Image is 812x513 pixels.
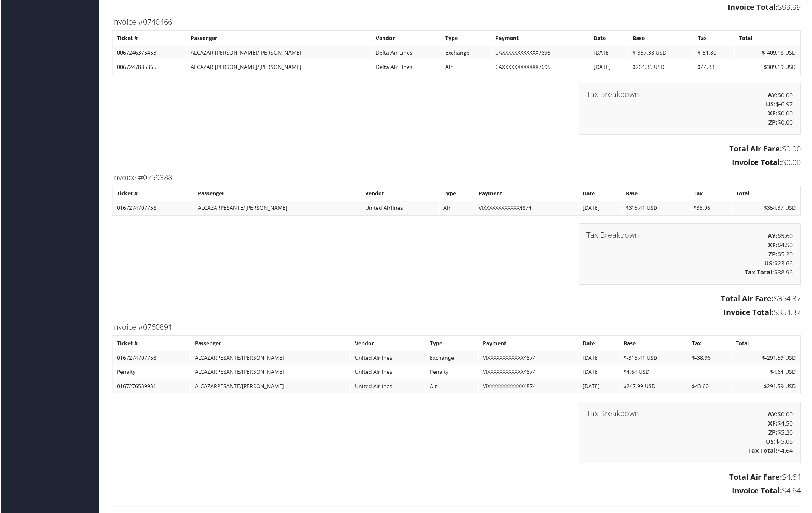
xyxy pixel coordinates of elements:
strong: ZP: [769,429,778,437]
td: ALCAZARPESANTE/[PERSON_NAME] [194,201,360,215]
th: Payment [475,187,579,201]
h3: Invoice #0760891 [112,322,801,333]
strong: XF: [769,109,778,117]
th: Total [733,187,800,201]
td: $-291.59 USD [733,351,800,365]
td: CAXXXXXXXXXXXX7695 [492,60,590,74]
strong: Total Air Fare: [730,472,783,483]
td: ALCAZAR [PERSON_NAME]/[PERSON_NAME] [187,46,371,59]
th: Tax [689,337,732,351]
td: Delta Air Lines [372,46,441,59]
th: Payment [479,337,579,351]
td: VIXXXXXXXXXXXX4874 [479,380,579,394]
th: Type [426,337,478,351]
td: ALCAZARPESANTE/[PERSON_NAME] [191,366,350,379]
td: VIXXXXXXXXXXXX4874 [475,201,579,215]
td: [DATE] [591,46,629,59]
h3: $0.00 [112,143,801,154]
strong: AY: [768,232,778,240]
h3: $4.64 [112,472,801,483]
strong: ZP: [769,250,778,259]
th: Ticket # [113,187,193,201]
th: Base [621,337,688,351]
strong: Invoice Total: [733,157,783,167]
th: Ticket # [113,31,186,45]
td: $309.19 USD [736,60,800,74]
td: $4.64 USD [733,366,800,379]
td: VIXXXXXXXXXXXX4874 [479,351,579,365]
td: $315.41 USD [622,201,690,215]
td: $-38.96 [689,351,732,365]
strong: AY: [768,411,778,419]
td: 0167274707758 [113,351,190,365]
div: $0.00 $4.50 $5.20 $-5.06 $4.64 [579,402,801,464]
th: Base [630,31,694,45]
td: United Airlines [351,351,425,365]
th: Passenger [194,187,360,201]
td: $43.60 [689,380,732,394]
td: Air [442,60,491,74]
td: ALCAZARPESANTE/[PERSON_NAME] [191,351,350,365]
td: $291.59 USD [733,380,800,394]
td: $38.96 [691,201,732,215]
td: $247.99 USD [621,380,688,394]
td: [DATE] [579,380,620,394]
td: Air [426,380,478,394]
td: $-315.41 USD [621,351,688,365]
th: Vendor [372,31,441,45]
h3: $99.99 [112,2,801,12]
strong: Invoice Total: [724,307,775,318]
td: $-357.38 USD [630,46,694,59]
strong: US: [765,259,775,268]
strong: Tax Total: [745,268,775,277]
td: $264.36 USD [630,60,694,74]
th: Type [442,31,491,45]
th: Base [622,187,690,201]
div: $5.60 $4.50 $5.20 $23.66 $38.96 [579,224,801,285]
strong: Total Air Fare: [730,143,783,154]
strong: ZP: [769,118,778,126]
th: Date [579,187,621,201]
strong: AY: [768,91,778,99]
th: Type [440,187,474,201]
td: Penalty [426,366,478,379]
td: Exchange [426,351,478,365]
td: $-51.80 [695,46,735,59]
th: Total [736,31,800,45]
td: [DATE] [591,60,629,74]
h3: Invoice #0759388 [112,172,801,183]
td: 0167276539931 [113,380,190,394]
td: Penalty [113,366,190,379]
td: 0067247885865 [113,60,186,74]
td: Air [440,201,474,215]
th: Passenger [191,337,350,351]
th: Ticket # [113,337,190,351]
th: Vendor [351,337,425,351]
td: $44.83 [695,60,735,74]
h3: $354.37 [112,307,801,318]
td: $-409.18 USD [736,46,800,59]
strong: Invoice Total: [733,486,783,496]
strong: US: [767,438,776,446]
td: $354.37 USD [733,201,800,215]
th: Payment [492,31,590,45]
td: VIXXXXXXXXXXXX4874 [479,366,579,379]
th: Vendor [361,187,439,201]
td: United Airlines [351,366,425,379]
h3: Invoice #0740466 [112,17,801,27]
td: Exchange [442,46,491,59]
h3: Tax Breakdown [587,90,639,98]
th: Date [579,337,620,351]
td: [DATE] [579,366,620,379]
td: Delta Air Lines [372,60,441,74]
th: Date [591,31,629,45]
strong: US: [767,100,776,108]
th: Total [733,337,800,351]
td: CAXXXXXXXXXXXX7695 [492,46,590,59]
h3: $0.00 [112,157,801,168]
td: 0167274707758 [113,201,193,215]
td: $4.64 USD [621,366,688,379]
h3: Tax Breakdown [587,232,639,239]
strong: Invoice Total: [728,2,779,12]
td: [DATE] [579,351,620,365]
